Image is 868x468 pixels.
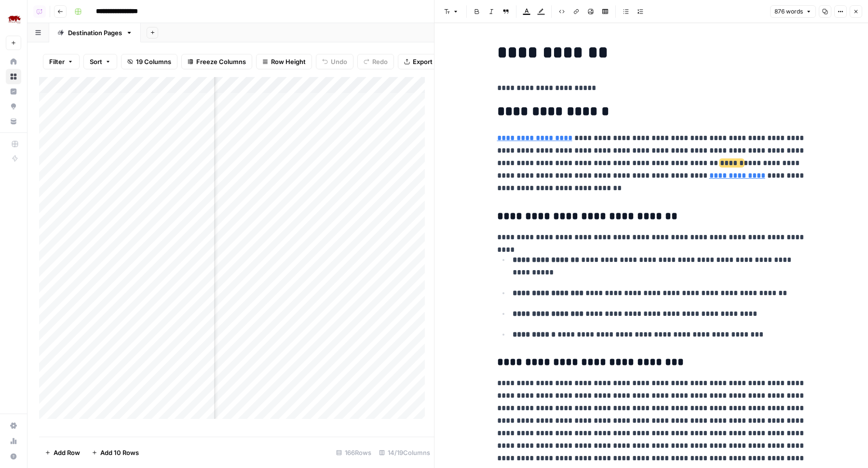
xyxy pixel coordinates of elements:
span: Undo [331,57,347,66]
button: 876 words [770,5,816,18]
span: Sort [90,57,102,66]
span: Redo [372,57,388,66]
button: Help + Support [6,449,21,464]
button: Undo [316,54,353,69]
button: Freeze Columns [181,54,252,69]
button: Row Height [256,54,312,69]
span: Freeze Columns [196,57,246,66]
a: Usage [6,433,21,449]
a: Your Data [6,114,21,129]
button: Export CSV [398,54,453,69]
span: Row Height [271,57,306,66]
a: Insights [6,84,21,99]
button: Workspace: Rhino Africa [6,8,21,32]
a: Opportunities [6,99,21,114]
span: Add Row [54,448,80,457]
button: Filter [43,54,80,69]
button: Redo [357,54,394,69]
span: 876 words [774,7,803,16]
div: 14/19 Columns [375,445,434,460]
a: Browse [6,69,21,84]
span: Export CSV [413,57,447,66]
a: Settings [6,418,21,433]
div: 166 Rows [332,445,375,460]
img: Rhino Africa Logo [6,11,23,28]
button: Add 10 Rows [86,445,145,460]
span: Add 10 Rows [100,448,139,457]
button: 19 Columns [121,54,177,69]
div: Destination Pages [68,28,122,38]
button: Sort [83,54,117,69]
a: Home [6,54,21,69]
span: Filter [49,57,65,66]
a: Destination Pages [49,23,141,42]
span: 19 Columns [136,57,171,66]
button: Add Row [39,445,86,460]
